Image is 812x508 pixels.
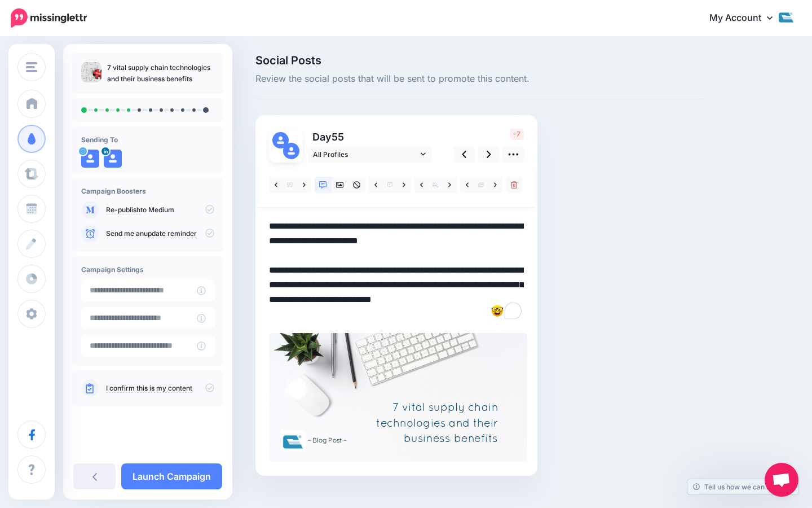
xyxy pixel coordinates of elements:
[81,62,101,82] img: 9bc61a5a07036e23e4c497def214be8d_thumb.jpg
[106,384,192,393] a: I confirm this is my content
[283,143,299,159] img: user_default_image.png
[81,187,214,195] h4: Campaign Boosters
[81,150,99,168] img: user_default_image.png
[313,148,418,160] span: All Profiles
[104,150,122,168] img: user_default_image.png
[106,205,214,215] p: to Medium
[687,479,798,494] a: Tell us how we can improve
[364,399,498,445] div: 7 vital supply chain technologies and their business benefits
[26,62,37,72] img: menu.png
[106,205,140,214] a: Re-publish
[308,436,347,445] span: ~ Blog Post ~
[307,129,433,145] p: Day
[81,135,214,144] h4: Sending To
[81,265,214,274] h4: Campaign Settings
[307,146,431,163] a: All Profiles
[765,463,798,497] div: Open chat
[255,55,703,66] span: Social Posts
[510,129,524,140] span: -7
[255,72,703,86] span: Review the social posts that will be sent to promote this content.
[11,8,87,28] img: Missinglettr
[144,229,197,238] a: update reminder
[107,62,214,85] p: 7 vital supply chain technologies and their business benefits
[698,5,795,32] a: My Account
[269,219,524,322] textarea: To enrich screen reader interactions, please activate Accessibility in Grammarly extension settings
[332,131,344,143] span: 55
[106,229,214,239] p: Send me an
[272,132,289,148] img: user_default_image.png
